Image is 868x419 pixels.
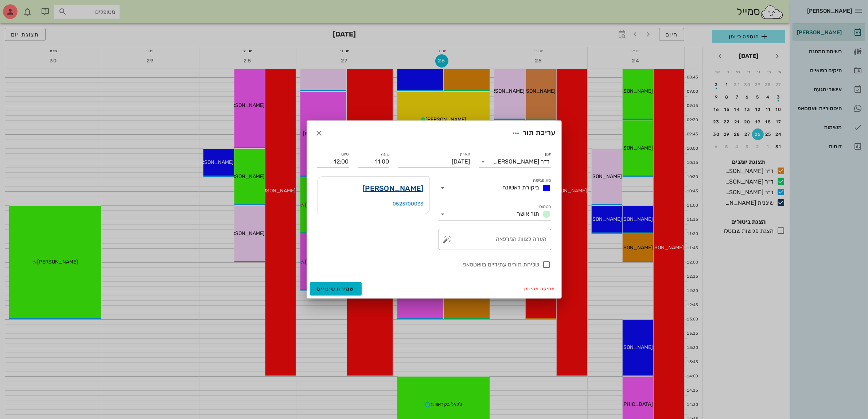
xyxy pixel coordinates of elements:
label: שליחת תורים עתידיים בוואטסאפ [317,261,540,268]
div: עריכת תור [509,127,555,140]
a: [PERSON_NAME] [362,182,423,194]
label: סיום [341,151,349,157]
div: יומןד״ר [PERSON_NAME] [479,156,551,168]
label: שעה [381,151,389,157]
label: סטטוס [539,204,551,209]
div: סטטוסתור אושר [439,208,551,220]
div: ד״ר [PERSON_NAME] [494,158,550,165]
span: שמירת שינויים [317,286,355,292]
span: תור אושר [517,210,540,217]
span: מחיקה מהיומן [525,286,556,291]
label: תאריך [459,151,470,157]
label: סוג פגישה [533,178,551,183]
div: סוג פגישהביקורת ראשונה [439,182,551,194]
span: ביקורת ראשונה [503,184,540,191]
button: מחיקה מהיומן [522,284,558,294]
label: יומן [545,151,551,157]
button: שמירת שינויים [310,282,362,295]
a: 0523700033 [393,201,424,207]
